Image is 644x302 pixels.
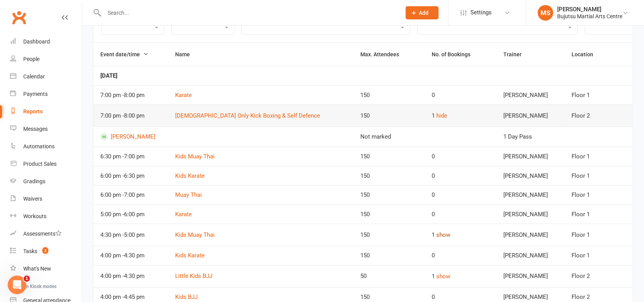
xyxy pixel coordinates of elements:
[10,50,82,68] a: People
[432,211,489,218] div: 0
[176,191,202,198] a: Muay Thai
[432,252,489,259] div: 0
[361,273,418,279] div: 50
[176,92,192,99] a: Karate
[572,192,626,198] div: Floor 1
[176,293,198,300] a: Kids BJJ
[572,294,626,300] div: Floor 2
[432,173,489,179] div: 0
[432,50,479,59] button: No. of Bookings
[24,276,30,282] span: 1
[100,273,162,279] div: 4:00 pm - 4:30 pm
[176,211,192,218] a: Karate
[361,211,418,218] div: 150
[361,153,418,160] div: 150
[361,113,418,119] div: 150
[10,208,82,225] a: Workouts
[176,153,215,160] a: Kids Muay Thai
[361,192,418,198] div: 150
[572,50,602,59] button: Location
[572,232,626,238] div: Floor 1
[176,51,199,57] span: Name
[503,173,558,179] div: [PERSON_NAME]
[432,51,479,57] span: No. of Bookings
[503,92,558,99] div: [PERSON_NAME]
[10,190,82,208] a: Waivers
[503,192,558,198] div: [PERSON_NAME]
[538,5,553,21] div: MS
[100,51,148,57] span: Event date/time
[432,153,489,160] div: 0
[572,273,626,279] div: Floor 2
[432,192,489,198] div: 0
[100,173,162,179] div: 6:00 pm - 6:30 pm
[503,211,558,218] div: [PERSON_NAME]
[361,50,408,59] button: Max. Attendees
[503,273,558,279] div: [PERSON_NAME]
[100,232,162,238] div: 4:30 pm - 5:00 pm
[10,103,82,120] a: Reports
[176,50,199,59] button: Name
[432,272,489,281] div: 1
[100,252,162,259] div: 4:00 pm - 4:30 pm
[23,56,40,62] div: People
[437,230,451,240] button: show
[176,112,320,119] a: [DEMOGRAPHIC_DATA] Only Kick Boxing & Self Defence
[432,294,489,300] div: 0
[100,92,162,99] div: 7:00 pm - 8:00 pm
[503,153,558,160] div: [PERSON_NAME]
[572,211,626,218] div: Floor 1
[23,108,43,115] div: Reports
[503,232,558,238] div: [PERSON_NAME]
[503,51,530,57] span: Trainer
[100,211,162,218] div: 5:00 pm - 6:00 pm
[437,272,451,281] button: show
[176,272,213,279] a: Little Kids BJJ
[503,50,530,59] button: Trainer
[470,4,492,21] span: Settings
[100,153,162,160] div: 6:30 pm - 7:00 pm
[23,196,42,202] div: Waivers
[10,243,82,260] a: Tasks 3
[557,13,622,20] div: Bujutsu Martial Arts Centre
[572,113,626,119] div: Floor 2
[102,7,396,18] input: Search...
[503,134,626,140] div: 1 Day Pass
[23,161,57,167] div: Product Sales
[361,92,418,99] div: 150
[23,143,55,149] div: Automations
[23,91,48,97] div: Payments
[361,173,418,179] div: 150
[9,8,29,27] a: Clubworx
[23,213,46,219] div: Workouts
[503,113,558,119] div: [PERSON_NAME]
[10,120,82,138] a: Messages
[419,10,429,16] span: Add
[572,173,626,179] div: Floor 1
[572,92,626,99] div: Floor 1
[10,138,82,155] a: Automations
[406,6,439,19] button: Add
[176,252,205,259] a: Kids Karate
[100,113,162,119] div: 7:00 pm - 8:00 pm
[572,153,626,160] div: Floor 1
[23,38,50,45] div: Dashboard
[10,68,82,85] a: Calendar
[23,266,51,272] div: What's New
[557,6,622,13] div: [PERSON_NAME]
[176,231,215,238] a: Kids Muay Thai
[432,111,489,120] div: 1
[100,50,148,59] button: Event date/time
[42,247,48,254] span: 3
[572,252,626,259] div: Floor 1
[100,294,162,300] div: 4:00 pm - 4:45 pm
[100,72,117,79] strong: [DATE]
[10,33,82,50] a: Dashboard
[100,133,347,141] a: [PERSON_NAME]
[23,126,48,132] div: Messages
[361,252,418,259] div: 150
[10,173,82,190] a: Gradings
[8,276,26,294] iframe: Intercom live chat
[432,230,489,240] div: 1
[503,252,558,259] div: [PERSON_NAME]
